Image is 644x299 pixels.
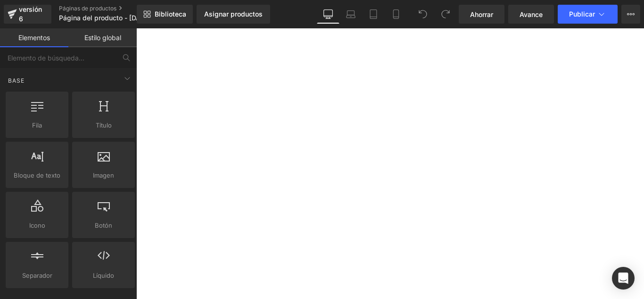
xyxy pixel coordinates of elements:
[137,5,193,24] a: Nueva Biblioteca
[93,272,114,279] font: Líquido
[155,10,186,18] font: Biblioteca
[362,5,385,24] a: Tableta
[32,121,42,129] font: Fila
[413,5,432,24] button: Deshacer
[204,10,263,18] font: Asignar productos
[18,34,50,42] font: Elementos
[19,5,42,23] font: versión 6
[59,14,180,22] font: Página del producto - [DATE] 18:28:38
[59,5,116,12] font: Páginas de productos
[436,5,455,24] button: Rehacer
[14,171,60,179] font: Bloque de texto
[558,5,618,24] button: Publicar
[470,10,493,18] font: Ahorrar
[520,10,543,18] font: Avance
[4,5,51,24] a: versión 6
[612,267,635,290] div: Abrir Intercom Messenger
[317,5,339,24] a: De oficina
[22,272,52,279] font: Separador
[84,34,121,42] font: Estilo global
[29,222,45,229] font: Icono
[339,5,362,24] a: Computadora portátil
[385,5,407,24] a: Móvil
[96,121,112,129] font: Título
[95,222,112,229] font: Botón
[621,5,640,24] button: Más
[569,10,595,18] font: Publicar
[59,5,167,12] a: Páginas de productos
[508,5,554,24] a: Avance
[93,171,114,179] font: Imagen
[8,77,25,84] font: Base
